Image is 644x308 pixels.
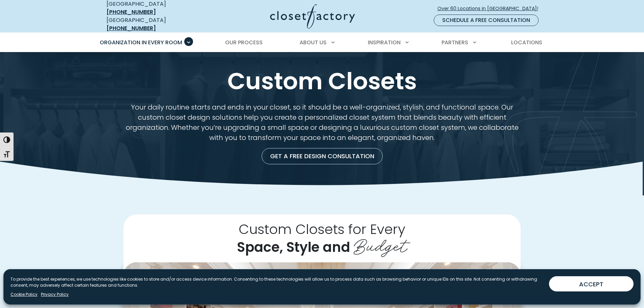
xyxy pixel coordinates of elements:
[10,291,38,298] a: Cookie Policy
[41,291,69,298] a: Privacy Policy
[368,39,401,46] span: Inspiration
[106,8,156,16] a: [PHONE_NUMBER]
[270,4,355,29] img: Closet Factory Logo
[100,39,182,46] span: Organization in Every Room
[437,5,544,12] span: Over 60 Locations in [GEOGRAPHIC_DATA]!
[225,39,263,46] span: Our Process
[239,220,405,239] span: Custom Closets for Every
[237,238,350,257] span: Space, Style and
[300,39,327,46] span: About Us
[511,39,542,46] span: Locations
[549,276,634,291] button: ACCEPT
[10,276,544,288] p: To provide the best experiences, we use technologies like cookies to store and/or access device i...
[442,39,468,46] span: Partners
[123,102,521,143] p: Your daily routine starts and ends in your closet, so it should be a well-organized, stylish, and...
[437,3,544,15] a: Over 60 Locations in [GEOGRAPHIC_DATA]!
[106,16,205,32] div: [GEOGRAPHIC_DATA]
[354,231,407,258] span: Budget
[105,68,539,94] h1: Custom Closets
[106,24,156,32] a: [PHONE_NUMBER]
[434,15,539,26] a: Schedule a Free Consultation
[262,148,383,164] a: Get a Free Design Consultation
[95,33,549,52] nav: Primary Menu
